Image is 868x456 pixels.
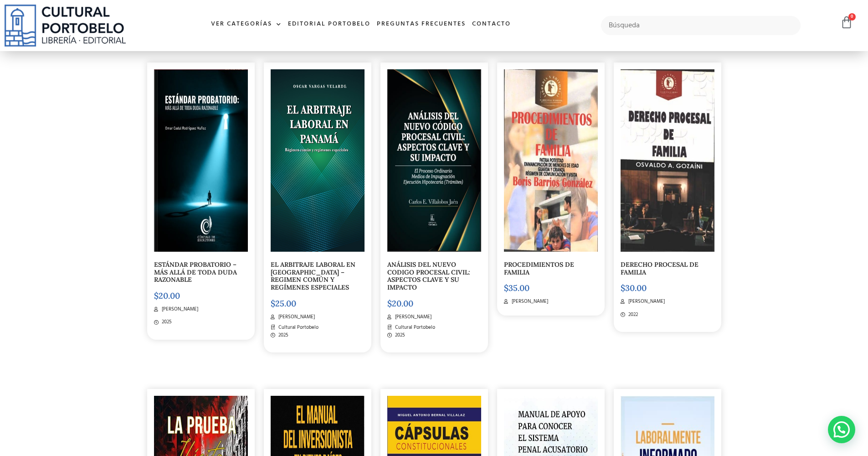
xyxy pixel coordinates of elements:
[387,260,470,291] a: ANÁLISIS DEL NUEVO CODIGO PROCESAL CIVIL: ASPECTOS CLAVE Y SU IMPACTO
[276,332,288,339] span: 2025
[504,283,529,293] bdi: 35.00
[621,69,714,252] img: Captura de pantalla 2025-08-12 142800
[276,313,315,321] span: [PERSON_NAME]
[621,283,625,293] span: $
[374,15,469,34] a: Preguntas frecuentes
[504,260,574,276] a: PROCEDIMIENTOS DE FAMILIA
[469,15,514,34] a: Contacto
[387,298,413,309] bdi: 20.00
[271,298,275,309] span: $
[154,260,237,284] a: ESTÁNDAR PROBATORIO – MÁS ALLÁ DE TODA DUDA RAZONABLE
[393,324,435,332] span: Cultural Portobelo
[159,306,198,313] span: [PERSON_NAME]
[621,260,699,276] a: DERECHO PROCESAL DE FAMILIA
[828,416,855,443] div: Contactar por WhatsApp
[154,290,159,301] span: $
[621,283,647,293] bdi: 30.00
[601,16,801,35] input: Búsqueda
[154,290,180,301] bdi: 20.00
[504,69,598,252] img: Captura de pantalla 2025-08-12 145524
[504,283,508,293] span: $
[159,318,172,326] span: 2025
[285,15,374,34] a: Editorial Portobelo
[271,260,355,291] a: EL ARBITRAJE LABORAL EN [GEOGRAPHIC_DATA] – REGIMEN COMÚN Y REGÍMENES ESPECIALES
[271,69,365,252] img: ARBITRAJE-LABORAL-1
[271,298,296,309] bdi: 25.00
[840,16,853,29] a: 0
[626,298,665,306] span: [PERSON_NAME]
[208,15,285,34] a: Ver Categorías
[848,13,856,21] span: 0
[387,69,481,252] img: Captura de pantalla 2025-09-02 115825
[393,332,405,339] span: 2025
[393,313,431,321] span: [PERSON_NAME]
[154,69,248,252] img: Captura de pantalla 2025-09-30 122249
[276,324,318,332] span: Cultural Portobelo
[387,298,392,309] span: $
[509,298,548,306] span: [PERSON_NAME]
[626,311,638,319] span: 2022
